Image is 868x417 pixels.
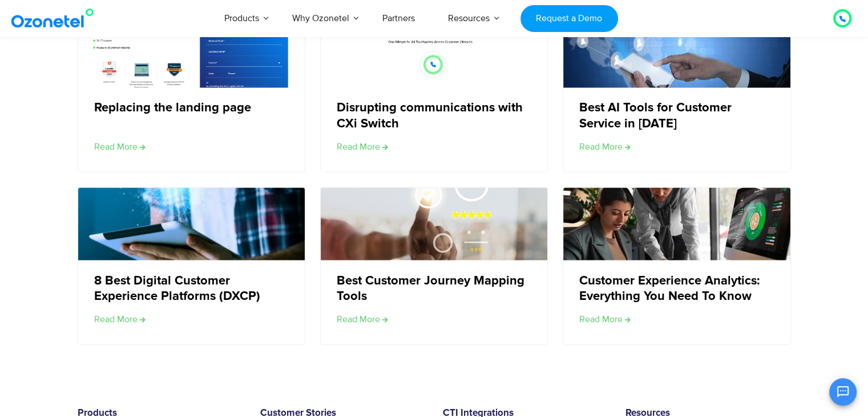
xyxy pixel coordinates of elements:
button: Open chat [829,378,857,406]
a: Read more about Disrupting communications with CXi Switch [337,139,388,153]
a: Disrupting communications with CXi Switch [337,101,530,131]
a: Read more about Best AI Tools for Customer Service in 2024 [579,139,631,153]
a: Read more about 8 Best Digital Customer Experience Platforms (DXCP) [94,312,146,326]
a: Read more about Replacing the landing page [94,139,146,153]
a: 8 Best Digital Customer Experience Platforms (DXCP) [94,273,288,303]
a: Read more about Customer Experience Analytics: Everything You Need To Know [579,312,631,326]
a: Read more about Best Customer Journey Mapping Tools [337,312,388,326]
a: Best AI Tools for Customer Service in [DATE] [579,101,773,131]
a: Replacing the landing page [94,101,251,115]
a: Best Customer Journey Mapping Tools [337,273,530,303]
a: Customer Experience Analytics: Everything You Need To Know [579,273,773,303]
a: Request a Demo [520,5,618,32]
